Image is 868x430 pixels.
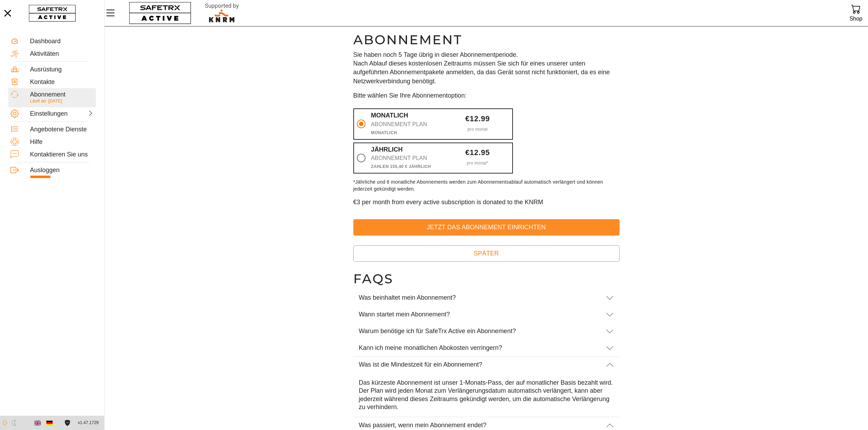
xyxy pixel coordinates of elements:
[30,38,94,45] div: Dashboard
[353,219,620,236] button: Jetzt das Abonnement einrichten
[359,311,600,318] div: Wann startet mein Abonnement?
[11,420,17,426] img: ModeDark.svg
[353,306,620,323] div: Expand "Wann startet mein Abonnement?"
[30,66,94,74] div: Ausrüstung
[2,420,8,426] img: ModeLight.svg
[359,361,600,369] div: Was ist die Mindestzeit für ein Abonnement?
[443,149,512,156] div: €12.95
[30,50,94,58] div: Aktivitäten
[353,340,620,356] div: Expand "Kann ich meine monatlichen Abokosten verringern?"
[359,248,614,259] span: Später
[443,156,512,167] div: pro Monat *
[371,112,440,136] div: Monatlich
[30,167,94,174] div: Ausloggen
[10,150,19,159] img: ContactUs.svg
[359,294,600,302] div: Was beinhaltet mein Abonnement?
[443,115,512,122] div: €12.99
[74,417,103,429] button: v1.47.1729
[32,417,44,429] button: English
[359,422,600,429] div: Was passiert, wenn mein Abonnement endet?
[359,328,600,335] div: Warum benötige ich für SafeTrx Active ein Abonnement?
[353,51,518,58] span: Sie haben noch 5 Tage übrig in dieser Abonnementperiode.
[30,126,94,133] div: Angebotene Dienste
[850,14,862,23] div: Shop
[353,290,620,306] div: Expand "Was beinhaltet mein Abonnement?"
[30,151,94,159] div: Kontaktieren Sie uns
[105,6,122,20] button: MenÜ
[371,153,440,163] div: Abonnement Plan
[359,379,614,412] div: Das kürzeste Abonnement ist unser 1-Monats-Pass, der auf monatlicher Basis bezahlt wird. Der Plan...
[371,164,431,169] strong: Zahlen 155,40 € Jährlich
[63,420,72,426] a: Lizenzvereinbarung
[353,245,620,262] button: Später
[30,110,61,118] div: Einstellungen
[78,419,99,427] span: v1.47.1729
[34,420,41,426] img: en.svg
[197,2,247,24] img: RescueLogo.svg
[353,198,620,207] p: €3 per month from every active subscription is donated to the KNRM
[359,222,614,233] span: Jetzt das Abonnement einrichten
[371,130,397,135] strong: Monatlich
[353,356,620,373] div: Collapse "Was ist die Mindestzeit für ein Abonnement?"
[30,138,94,146] div: Hilfe
[46,420,53,426] img: de.svg
[30,91,94,99] div: Abonnement
[44,417,55,429] button: German
[10,138,19,146] img: Help.svg
[371,146,440,170] div: Jährlich
[10,90,19,99] img: Subscription.svg
[353,60,610,84] span: Nach Ablauf dieses kostenlosen Zeitraums müssen Sie sich für eines unserer unten aufgeführten Abo...
[353,91,620,100] p: Bitte wählen Sie Ihre Abonnementoption:
[353,178,620,192] p: *Jährliche und 6 monatliche Abonnements werden zum Abonnementsablauf automatisch verlängert und k...
[10,65,19,74] img: Equipment.svg
[353,323,620,340] div: Expand "Warum benötige ich für SafeTrx Active ein Abonnement?"
[30,99,62,103] span: Läuft ab: [DATE]
[353,271,620,287] h1: FAQS
[30,78,94,86] div: Kontakte
[10,49,19,58] img: Activities.svg
[443,122,512,133] div: pro Monat
[353,32,620,48] h1: Abonnement
[359,344,600,352] div: Kann ich meine monatlichen Abokosten verringern?
[371,120,440,129] div: Abonnement Plan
